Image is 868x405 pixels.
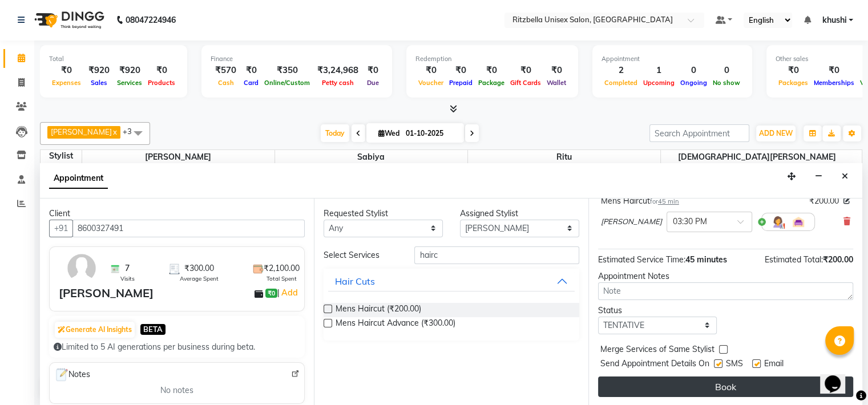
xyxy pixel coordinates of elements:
input: Search by Name/Mobile/Email/Code [72,220,305,237]
span: SMS [726,358,743,372]
span: Email [764,358,784,372]
div: ₹0 [145,64,178,77]
div: ₹0 [776,64,811,77]
span: Voucher [415,79,446,87]
div: Redemption [415,54,569,64]
span: Prepaid [446,79,475,87]
iframe: chat widget [820,359,857,394]
div: ₹0 [475,64,507,77]
div: Finance [211,54,383,64]
span: BETA [140,324,165,335]
div: Hair Cuts [335,274,375,288]
div: ₹0 [446,64,475,77]
b: 08047224946 [126,4,176,36]
img: Hairdresser.png [771,215,785,229]
div: 2 [601,64,640,77]
span: Wed [376,129,402,137]
small: for [650,197,679,205]
span: Cash [215,79,237,87]
a: x [112,127,117,136]
span: Total Spent [267,274,297,283]
span: Online/Custom [261,79,313,87]
span: Estimated Total: [765,254,823,265]
span: 45 min [658,197,679,205]
span: Card [241,79,261,87]
span: 45 minutes [685,254,727,265]
span: Sabiya [275,150,467,164]
input: Search by service name [414,246,579,264]
div: ₹0 [415,64,446,77]
span: [PERSON_NAME] [51,127,112,136]
span: Completed [601,79,640,87]
span: Wallet [544,79,569,87]
span: Petty cash [319,79,357,87]
span: ₹200.00 [809,195,839,207]
div: ₹920 [84,64,114,77]
span: ₹0 [265,289,277,298]
div: Client [49,208,305,220]
span: [PERSON_NAME] [82,150,274,164]
span: Notes [54,367,90,382]
span: No show [710,79,743,87]
span: Send Appointment Details On [600,358,709,372]
span: Mens Haircut (₹200.00) [336,303,421,317]
div: Appointment [601,54,743,64]
div: ₹3,24,968 [313,64,363,77]
button: Close [837,168,853,185]
span: Appointment [49,168,108,189]
span: Upcoming [640,79,677,87]
span: [DEMOGRAPHIC_DATA][PERSON_NAME] [661,150,854,164]
img: avatar [65,252,98,285]
div: ₹570 [211,64,241,77]
div: 0 [710,64,743,77]
i: Edit price [843,197,850,204]
div: ₹0 [811,64,857,77]
span: Ongoing [677,79,710,87]
span: ₹200.00 [823,254,853,265]
span: Mens Haircut Advance (₹300.00) [336,317,455,331]
span: ADD NEW [759,129,793,137]
button: Book [598,376,853,397]
span: khushi [822,14,846,26]
div: ₹0 [363,64,383,77]
span: [PERSON_NAME] [601,216,662,228]
span: Sales [88,79,110,87]
input: Search Appointment [649,124,749,142]
div: ₹0 [507,64,544,77]
button: Hair Cuts [328,271,574,291]
div: ₹920 [114,64,145,77]
span: Estimated Service Time: [598,254,685,265]
div: ₹0 [241,64,261,77]
div: ₹350 [261,64,313,77]
div: 0 [677,64,710,77]
span: No notes [160,384,193,396]
button: ADD NEW [756,125,796,141]
span: Packages [776,79,811,87]
span: Due [364,79,382,87]
input: 2025-10-01 [402,125,459,142]
span: Services [114,79,145,87]
button: Generate AI Insights [55,322,135,338]
img: Interior.png [792,215,805,229]
div: ₹0 [544,64,569,77]
span: Package [475,79,507,87]
button: +91 [49,220,73,237]
div: [PERSON_NAME] [59,285,154,302]
a: Add [280,286,300,299]
div: Appointment Notes [598,270,853,282]
div: Requested Stylist [324,208,443,220]
span: Today [321,124,349,142]
div: Total [49,54,178,64]
span: Memberships [811,79,857,87]
span: ₹2,100.00 [264,262,300,274]
div: Limited to 5 AI generations per business during beta. [54,341,300,353]
span: Ritu [468,150,660,164]
span: Average Spent [180,274,219,283]
span: +3 [123,127,140,136]
div: ₹0 [49,64,84,77]
span: ₹300.00 [184,262,214,274]
span: | [277,286,300,299]
div: Assigned Stylist [460,208,579,220]
div: Status [598,305,717,317]
div: Stylist [41,150,82,162]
